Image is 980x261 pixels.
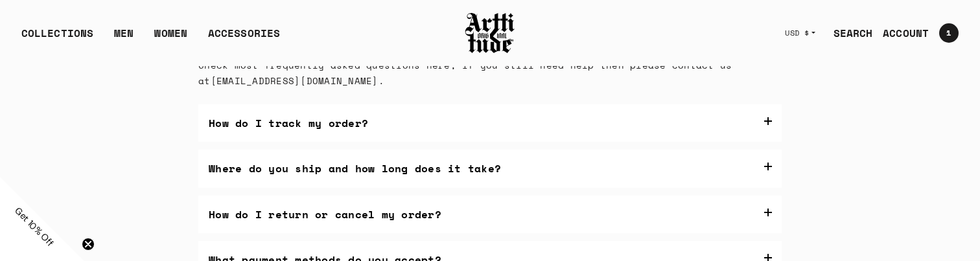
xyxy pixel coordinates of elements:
a: ACCOUNT [872,20,929,46]
img: Arttitude [464,11,516,55]
button: Close teaser [82,238,95,251]
span: USD $ [785,28,810,38]
a: WOMEN [154,25,187,51]
span: 1 [946,29,951,37]
label: How do I track my order? [198,104,782,142]
a: SEARCH [823,20,873,46]
div: COLLECTIONS [21,25,93,51]
a: [EMAIL_ADDRESS][DOMAIN_NAME] [211,74,379,87]
ul: Main navigation [11,25,290,51]
a: Open cart [929,18,959,48]
label: Where do you ship and how long does it take? [198,150,782,187]
p: Check most frequently asked questions here, if you still need help then please contact us at . [198,58,782,87]
span: Get 10% Off [12,205,56,249]
div: ACCESSORIES [208,25,280,51]
a: MEN [114,25,134,51]
label: How do I return or cancel my order? [198,196,782,233]
button: USD $ [777,19,823,47]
